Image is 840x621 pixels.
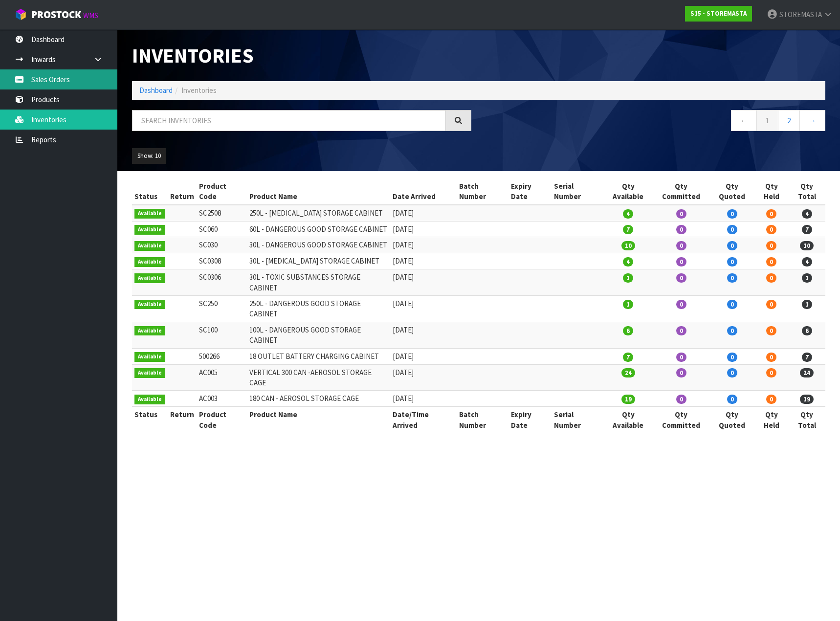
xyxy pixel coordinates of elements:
[134,241,165,251] span: Available
[134,225,165,235] span: Available
[676,225,686,234] span: 0
[132,407,168,433] th: Status
[802,273,812,283] span: 1
[132,110,446,131] input: Search inventories
[390,205,457,221] td: [DATE]
[132,178,168,205] th: Status
[197,237,247,253] td: SC030
[390,237,457,253] td: [DATE]
[623,209,633,219] span: 4
[197,205,247,221] td: SC2508
[623,326,633,335] span: 6
[621,241,635,250] span: 10
[766,368,776,377] span: 0
[789,407,825,433] th: Qty Total
[800,241,814,250] span: 10
[800,368,814,377] span: 24
[766,225,776,234] span: 0
[247,269,390,296] td: 30L - TOXIC SUBSTANCES STORAGE CABINET
[766,273,776,283] span: 0
[247,322,390,348] td: 100L - DANGEROUS GOOD STORAGE CABINET
[727,326,737,335] span: 0
[676,257,686,266] span: 0
[486,110,825,134] nav: Page navigation
[676,368,686,377] span: 0
[197,253,247,269] td: SC0308
[676,395,686,404] span: 0
[390,269,457,296] td: [DATE]
[727,225,737,234] span: 0
[802,257,812,266] span: 4
[623,300,633,309] span: 1
[727,300,737,309] span: 0
[766,300,776,309] span: 0
[247,295,390,322] td: 250L - DANGEROUS GOOD STORAGE CABINET
[168,178,197,205] th: Return
[754,178,789,205] th: Qty Held
[552,407,603,433] th: Serial Number
[197,322,247,348] td: SC100
[132,148,166,164] button: Show: 10
[766,395,776,404] span: 0
[247,348,390,364] td: 18 OUTLET BATTERY CHARGING CABINET
[727,273,737,283] span: 0
[603,407,653,433] th: Qty Available
[247,364,390,391] td: VERTICAL 300 CAN -AEROSOL STORAGE CAGE
[727,241,737,250] span: 0
[799,110,825,131] a: →
[623,353,633,362] span: 7
[676,241,686,250] span: 0
[390,178,457,205] th: Date Arrived
[83,11,98,20] small: WMS
[134,300,165,310] span: Available
[727,353,737,362] span: 0
[197,407,247,433] th: Product Code
[197,364,247,391] td: AC005
[197,221,247,237] td: SC060
[508,407,552,433] th: Expiry Date
[754,407,789,433] th: Qty Held
[168,407,197,433] th: Return
[623,225,633,234] span: 7
[778,110,800,131] a: 2
[132,44,471,67] h1: Inventories
[690,9,747,18] strong: S15 - STOREMASTA
[676,326,686,335] span: 0
[15,8,27,21] img: cube-alt.png
[247,221,390,237] td: 60L - DANGEROUS GOOD STORAGE CABINET
[197,178,247,205] th: Product Code
[623,273,633,283] span: 1
[390,295,457,322] td: [DATE]
[653,407,709,433] th: Qty Committed
[766,241,776,250] span: 0
[134,326,165,336] span: Available
[766,257,776,266] span: 0
[134,273,165,283] span: Available
[247,253,390,269] td: 30L - [MEDICAL_DATA] STORAGE CABINET
[247,391,390,407] td: 180 CAN - AEROSOL STORAGE CAGE
[197,348,247,364] td: 500266
[508,178,552,205] th: Expiry Date
[197,269,247,296] td: SC0306
[802,225,812,234] span: 7
[727,257,737,266] span: 0
[134,395,165,404] span: Available
[390,253,457,269] td: [DATE]
[727,395,737,404] span: 0
[779,10,822,19] span: STOREMASTA
[802,326,812,335] span: 6
[247,205,390,221] td: 250L - [MEDICAL_DATA] STORAGE CABINET
[197,295,247,322] td: SC250
[766,326,776,335] span: 0
[731,110,757,131] a: ←
[247,178,390,205] th: Product Name
[134,352,165,362] span: Available
[709,178,754,205] th: Qty Quoted
[621,368,635,377] span: 24
[247,237,390,253] td: 30L - DANGEROUS GOOD STORAGE CABINET
[390,221,457,237] td: [DATE]
[390,364,457,391] td: [DATE]
[134,368,165,378] span: Available
[390,322,457,348] td: [DATE]
[676,300,686,309] span: 0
